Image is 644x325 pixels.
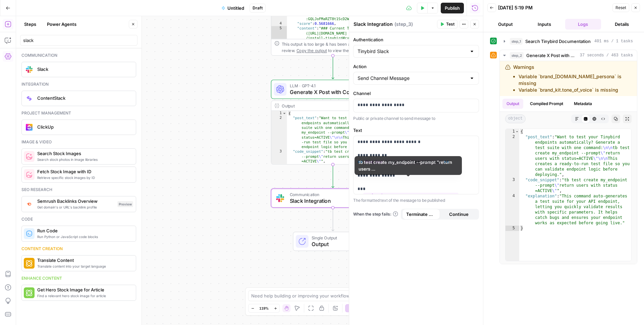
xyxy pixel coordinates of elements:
[282,111,286,115] span: Toggle code folding, rows 1 through 5
[37,234,130,239] span: Run Python or JavaScript code blocks
[271,111,287,115] div: 1
[290,191,373,198] span: Communication
[290,197,373,205] span: Slack Integration
[21,139,136,145] div: Image & video
[353,197,479,204] p: The formatted text of the message to be published
[526,19,562,30] button: Inputs
[271,189,395,208] div: CommunicationSlack IntegrationStep 3
[271,21,287,26] div: 4
[570,99,596,109] button: Metadata
[406,211,436,218] span: Terminate Workflow
[253,5,263,11] span: Draft
[26,124,33,131] img: clickup_icon.png
[615,5,626,11] span: Reset
[290,88,373,96] span: Generate X Post with Code Snippet
[37,157,130,162] span: Search stock photos in image libraries
[282,102,373,109] div: Output
[312,235,356,241] span: Single Output
[502,99,523,109] button: Output
[23,37,135,44] input: Search steps
[271,232,395,251] div: Single OutputOutputEnd
[394,21,413,28] span: ( step_3 )
[449,211,469,218] span: Continue
[505,129,519,134] div: 1
[282,41,391,54] div: This output is too large & has been abbreviated for review. to view the full content.
[271,164,287,193] div: 4
[37,264,130,269] span: Translate content into your target language
[37,66,130,73] span: Slack
[271,12,287,21] div: 3
[513,64,632,93] div: Warnings
[37,168,130,175] span: Fetch Stock Image with ID
[526,52,577,59] span: Generate X Post with Code Snippet
[21,275,136,281] div: Enhance content
[525,38,591,45] span: Search Tinybird Documentation
[358,48,467,55] input: Tinybird Slack
[446,21,454,27] span: Test
[500,50,637,61] button: 37 seconds / 463 tasks
[43,19,80,30] button: Power Agents
[358,75,467,82] input: Send Channel Message
[312,240,356,248] span: Output
[580,52,633,58] span: 37 seconds / 463 tasks
[271,80,395,165] div: LLM · GPT-4.1Generate X Post with Code SnippetStep 2Output{ "post_text":"Want to test your Tinybi...
[505,114,526,123] span: object
[37,257,130,264] span: Translate Content
[505,226,519,231] div: 5
[594,38,633,44] span: 401 ms / 1 tasks
[505,177,519,193] div: 3
[565,19,601,30] button: Logs
[37,204,115,210] span: Get domain's or URL's backlink profile
[510,38,523,45] span: step_1
[526,99,567,109] button: Compiled Prompt
[20,19,40,30] button: Steps
[441,3,464,13] button: Publish
[297,48,327,53] span: Copy the output
[26,66,33,73] img: Slack-mark-RGB.png
[353,115,479,122] p: Public or private channel to send message to
[26,95,33,102] img: contentstack_icon.png
[353,127,479,134] label: Text
[21,81,136,87] div: Integration
[353,63,479,70] label: Action
[271,149,287,164] div: 3
[271,116,287,149] div: 2
[217,3,248,13] button: Untitled
[227,5,244,11] span: Untitled
[21,52,136,58] div: Communication
[353,90,479,97] label: Channel
[26,201,33,207] img: 3lyvnidk9veb5oecvmize2kaffdg
[37,95,130,101] span: ContentStack
[353,36,479,43] label: Authentication
[332,208,334,231] g: Edge from step_3 to end
[37,124,130,130] span: ClickUp
[500,61,637,264] div: 37 seconds / 463 tasks
[332,56,334,79] g: Edge from step_1 to step_2
[505,193,519,226] div: 4
[21,187,136,193] div: Seo research
[612,3,629,12] button: Reset
[515,129,519,134] span: Toggle code folding, rows 1 through 5
[37,227,130,234] span: Run Code
[353,211,398,217] a: When the step fails:
[437,20,458,29] button: Test
[276,194,284,202] img: Slack-mark-RGB.png
[290,83,373,89] span: LLM · GPT-4.1
[604,19,640,30] button: Details
[519,73,632,87] li: Variable `brand_[DOMAIN_NAME]_persona` is missing
[37,198,115,204] span: Semrush Backlinks Overview
[519,87,632,93] li: Variable `brand_kit.tone_of_voice` is missing
[21,216,136,222] div: Code
[37,150,130,157] span: Search Stock Images
[505,134,519,177] div: 2
[445,5,460,11] span: Publish
[21,110,136,116] div: Project management
[510,52,524,59] span: step_2
[354,21,393,28] textarea: Slack Integration
[440,209,478,220] button: Continue
[37,175,130,180] span: Retrieve specific stock images by ID
[117,201,133,207] div: Preview
[487,19,524,30] button: Output
[37,293,130,298] span: Find a relevant hero stock image for article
